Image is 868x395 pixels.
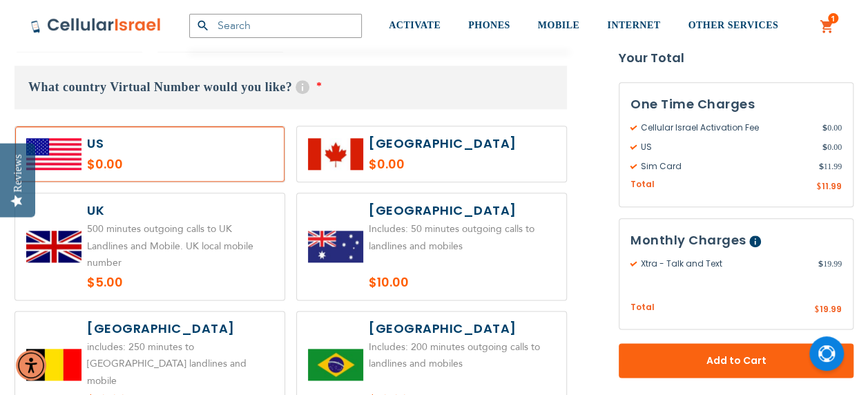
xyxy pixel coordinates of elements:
span: $ [814,305,820,317]
input: Search [189,14,362,38]
strong: Your Total [619,48,853,69]
span: Total [630,179,655,192]
span: Add to Cart [664,354,808,369]
span: $ [816,182,822,194]
div: Accessibility Menu [16,350,46,380]
span: MOBILE [538,20,580,30]
span: Help [296,80,309,94]
span: INTERNET [607,20,660,30]
span: Xtra - Talk and Text [630,258,818,271]
button: Add to Cart [619,344,853,378]
span: $ [818,258,823,271]
span: 0.00 [822,142,842,154]
span: OTHER SERVICES [688,20,778,30]
span: 1 [831,13,836,24]
span: 11.99 [822,181,842,193]
span: Sim Card [630,161,818,173]
span: ACTIVATE [389,20,441,30]
span: What country Virtual Number would you like? [28,80,292,94]
img: Cellular Israel Logo [30,17,162,34]
span: Cellular Israel Activation Fee [630,122,822,135]
span: Monthly Charges [630,232,746,249]
span: PHONES [468,20,510,30]
span: $ [818,161,823,173]
span: $ [822,142,827,154]
span: 19.99 [818,258,842,271]
a: 1 [820,19,835,35]
h3: One Time Charges [630,95,842,115]
div: Reviews [12,154,24,192]
span: US [630,142,822,154]
span: 19.99 [820,304,842,316]
span: $ [822,122,827,135]
span: Help [749,236,761,248]
span: 11.99 [818,161,842,173]
span: Total [630,302,655,315]
span: 0.00 [822,122,842,135]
